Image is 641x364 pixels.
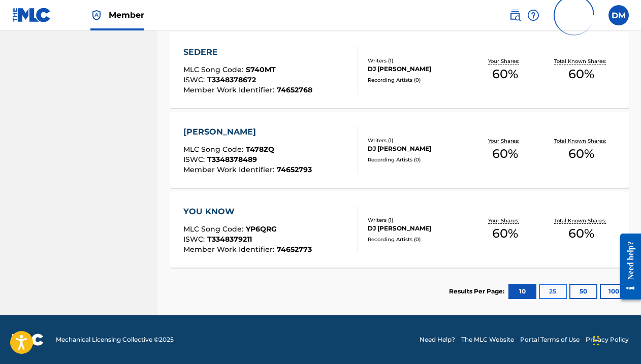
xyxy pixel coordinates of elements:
[277,165,312,174] span: 74652793
[183,206,312,218] div: YOU KNOW
[183,224,246,234] span: MLC Song Code :
[368,216,467,224] div: Writers ( 1 )
[568,145,594,163] span: 60 %
[183,85,277,94] span: Member Work Identifier :
[613,225,641,307] iframe: Resource Center
[600,284,628,299] button: 100
[508,284,536,299] button: 10
[420,335,455,344] a: Need Help?
[569,284,597,299] button: 50
[368,224,467,233] div: DJ [PERSON_NAME]
[183,235,207,244] span: ISWC :
[109,9,144,21] span: Member
[170,32,629,108] a: SEDEREMLC Song Code:S740MTISWC:T3348378672Member Work Identifier:74652768Writers (1)DJ [PERSON_NA...
[539,284,567,299] button: 25
[183,165,277,174] span: Member Work Identifier :
[488,137,522,145] p: Your Shares:
[183,75,207,84] span: ISWC :
[368,64,467,74] div: DJ [PERSON_NAME]
[590,315,641,364] iframe: Chat Widget
[554,57,608,65] p: Total Known Shares:
[509,5,521,25] a: Public Search
[608,5,629,25] div: User Menu
[56,335,174,344] span: Mechanical Licensing Collective © 2025
[170,191,629,268] a: YOU KNOWMLC Song Code:YP6QRGISWC:T3348379211Member Work Identifier:74652773Writers (1)DJ [PERSON_...
[568,65,594,83] span: 60 %
[586,335,629,344] a: Privacy Policy
[593,325,599,356] div: Drag
[368,144,467,153] div: DJ [PERSON_NAME]
[492,224,518,243] span: 60 %
[207,75,256,84] span: T3348378672
[492,145,518,163] span: 60 %
[277,85,312,94] span: 74652768
[90,9,103,21] img: Top Rightsholder
[183,46,312,58] div: SEDERE
[183,126,312,138] div: [PERSON_NAME]
[246,65,276,74] span: S740MT
[183,155,207,164] span: ISWC :
[368,57,467,64] div: Writers ( 1 )
[461,335,514,344] a: The MLC Website
[368,156,467,163] div: Recording Artists ( 0 )
[183,245,277,254] span: Member Work Identifier :
[492,65,518,83] span: 60 %
[246,224,277,234] span: YP6QRG
[12,8,51,22] img: MLC Logo
[183,145,246,154] span: MLC Song Code :
[554,137,608,145] p: Total Known Shares:
[12,334,44,346] img: logo
[520,335,580,344] a: Portal Terms of Use
[368,76,467,84] div: Recording Artists ( 0 )
[368,137,467,144] div: Writers ( 1 )
[207,235,252,244] span: T3348379211
[368,236,467,243] div: Recording Artists ( 0 )
[170,112,629,188] a: [PERSON_NAME]MLC Song Code:T478ZQISWC:T3348378489Member Work Identifier:74652793Writers (1)DJ [PE...
[554,217,608,224] p: Total Known Shares:
[488,57,522,65] p: Your Shares:
[509,9,521,21] img: search
[277,245,312,254] span: 74652773
[246,145,274,154] span: T478ZQ
[488,217,522,224] p: Your Shares:
[527,5,539,25] div: Help
[207,155,257,164] span: T3348378489
[183,65,246,74] span: MLC Song Code :
[527,9,539,21] img: help
[449,287,507,296] p: Results Per Page:
[568,224,594,243] span: 60 %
